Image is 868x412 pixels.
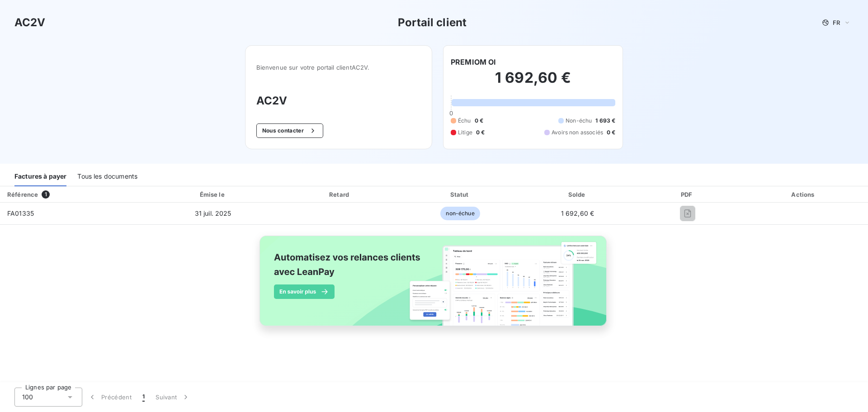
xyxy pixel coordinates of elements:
div: Statut [403,190,518,199]
span: Échu [458,117,471,125]
span: 31 juil. 2025 [195,209,231,217]
span: 1 [42,190,50,199]
span: 1 [142,393,145,402]
h3: Portail client [398,14,467,31]
span: 0 [449,109,453,117]
h3: AC2V [256,93,421,109]
span: non-échue [440,207,480,220]
button: 1 [137,388,150,407]
div: Factures à payer [14,167,66,186]
div: Solde [521,190,633,199]
span: Bienvenue sur votre portail client AC2V . [256,64,421,71]
span: 0 € [476,128,485,137]
div: PDF [637,190,738,199]
span: 100 [22,393,33,402]
button: Nous contacter [256,123,323,138]
div: Référence [7,191,38,198]
span: FR [833,19,840,26]
span: 0 € [607,128,615,137]
div: Émise le [149,190,278,199]
div: Retard [281,190,399,199]
img: banner [251,230,617,341]
span: 0 € [475,117,483,125]
span: 1 693 € [595,117,615,125]
span: Litige [458,128,472,137]
span: FA01335 [7,209,34,217]
div: Tous les documents [77,167,137,186]
span: Avoirs non associés [552,128,603,137]
h3: AC2V [14,14,46,31]
div: Actions [741,190,866,199]
span: 1 692,60 € [561,209,594,217]
h2: 1 692,60 € [451,69,615,96]
button: Précédent [82,388,137,407]
h6: PREMIOM OI [451,57,496,67]
span: Non-échu [566,117,592,125]
button: Suivant [150,388,196,407]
